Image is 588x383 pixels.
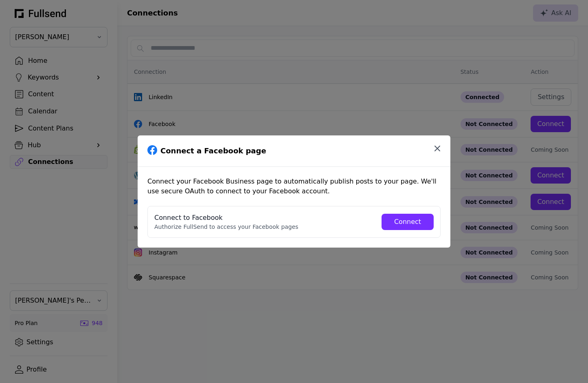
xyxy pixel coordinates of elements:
img: Facebook [147,145,157,155]
p: Authorize FullSend to access your Facebook pages [154,223,298,231]
div: Connect [388,217,427,227]
h1: Connect a Facebook page [160,145,266,157]
h4: Connect to Facebook [154,213,298,223]
button: Connect [382,214,434,230]
p: Connect your Facebook Business page to automatically publish posts to your page. We'll use secure... [147,177,441,196]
